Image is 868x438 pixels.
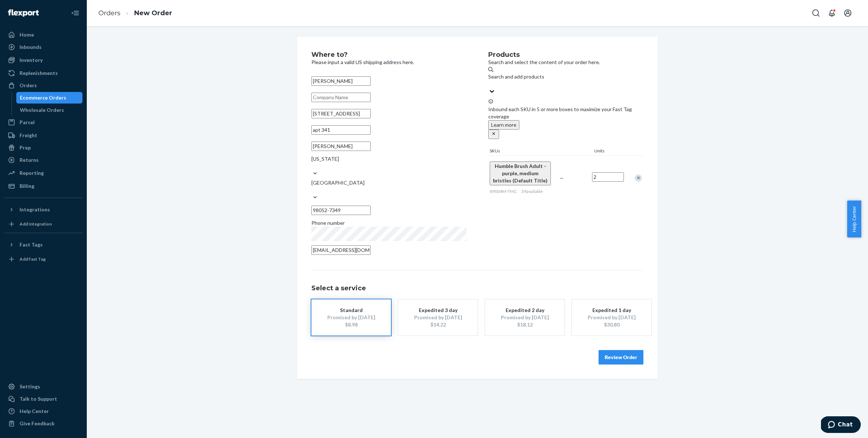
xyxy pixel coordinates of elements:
[825,6,839,20] button: Open notifications
[311,59,467,66] p: Please input a valid US shipping address here.
[20,395,57,403] div: Talk to Support
[599,350,643,365] button: Review Order
[490,161,551,185] button: Humble Brush Adult - purple, medium bristles (Default Title)
[496,314,554,321] div: Promised by [DATE]
[311,93,371,102] input: Company Name
[583,321,641,328] div: $30.80
[20,82,37,89] div: Orders
[311,206,371,215] input: ZIP Code
[4,204,82,215] button: Integrations
[496,321,554,328] div: $18.12
[583,314,641,321] div: Promised by [DATE]
[311,142,371,151] input: City
[592,172,624,182] input: Quantity
[20,420,55,427] div: Give Feedback
[20,43,42,51] div: Inbounds
[20,106,64,114] div: Wholesale Orders
[593,148,625,155] div: Units
[398,299,478,336] button: Expedited 3 dayPromised by [DATE]$14.22
[488,51,643,59] h2: Products
[583,307,641,314] div: Expedited 1 day
[20,206,50,213] div: Integrations
[20,132,37,139] div: Freight
[322,321,380,328] div: $8.98
[20,156,39,164] div: Returns
[20,221,52,227] div: Add Integration
[485,299,565,336] button: Expedited 2 dayPromised by [DATE]$18.12
[311,125,371,135] input: Street Address 2 (Optional)
[20,31,34,38] div: Home
[809,6,823,20] button: Open Search Box
[635,174,642,182] div: Remove Item
[4,180,82,192] a: Billing
[311,245,371,255] input: Email (Only Required for International)
[311,51,467,59] h2: Where to?
[4,253,82,265] a: Add Fast Tag
[4,381,82,392] a: Settings
[20,119,35,126] div: Parcel
[4,154,82,166] a: Returns
[496,307,554,314] div: Expedited 2 day
[4,54,82,66] a: Inventory
[20,241,43,248] div: Fast Tags
[559,175,564,181] span: —
[4,393,82,405] button: Talk to Support
[4,142,82,153] a: Prep
[311,76,371,86] input: First & Last Name
[8,9,39,17] img: Flexport logo
[488,130,499,139] button: close
[493,163,548,184] span: Humble Brush Adult - purple, medium bristles (Default Title)
[847,201,861,237] button: Help Center
[4,130,82,141] a: Freight
[572,299,651,336] button: Expedited 1 dayPromised by [DATE]$30.80
[311,220,345,226] span: Phone number
[4,29,82,41] a: Home
[20,70,58,77] div: Replenishments
[488,148,593,155] div: SKUs
[488,73,643,80] div: Search and add products
[322,307,380,314] div: Standard
[4,80,82,91] a: Orders
[20,383,40,390] div: Settings
[4,67,82,79] a: Replenishments
[20,56,43,64] div: Inventory
[488,98,643,139] div: Inbound each SKU in 5 or more boxes to maximize your Fast Tag coverage
[4,117,82,128] a: Parcel
[311,109,371,118] input: Street Address
[488,59,643,66] p: Search and select the content of your order here.
[4,41,82,53] a: Inbounds
[490,189,517,194] span: 89004M-TMC
[841,6,855,20] button: Open account menu
[311,179,467,186] div: [GEOGRAPHIC_DATA]
[488,80,489,88] input: Search and add products
[68,6,82,20] button: Close Navigation
[4,239,82,250] button: Fast Tags
[409,321,467,328] div: $14.22
[488,120,519,130] button: Learn more
[134,9,172,17] a: New Order
[409,307,467,314] div: Expedited 3 day
[20,408,49,415] div: Help Center
[4,418,82,429] button: Give Feedback
[16,92,83,104] a: Ecommerce Orders
[20,169,44,177] div: Reporting
[20,94,66,101] div: Ecommerce Orders
[821,416,861,434] iframe: Opens a widget where you can chat to one of our agents
[20,182,34,190] div: Billing
[16,104,83,116] a: Wholesale Orders
[409,314,467,321] div: Promised by [DATE]
[322,314,380,321] div: Promised by [DATE]
[20,144,31,151] div: Prep
[521,189,543,194] span: 39 available
[93,3,178,24] ol: breadcrumbs
[4,167,82,179] a: Reporting
[98,9,120,17] a: Orders
[4,405,82,417] a: Help Center
[311,285,643,292] h1: Select a service
[4,218,82,230] a: Add Integration
[20,256,46,262] div: Add Fast Tag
